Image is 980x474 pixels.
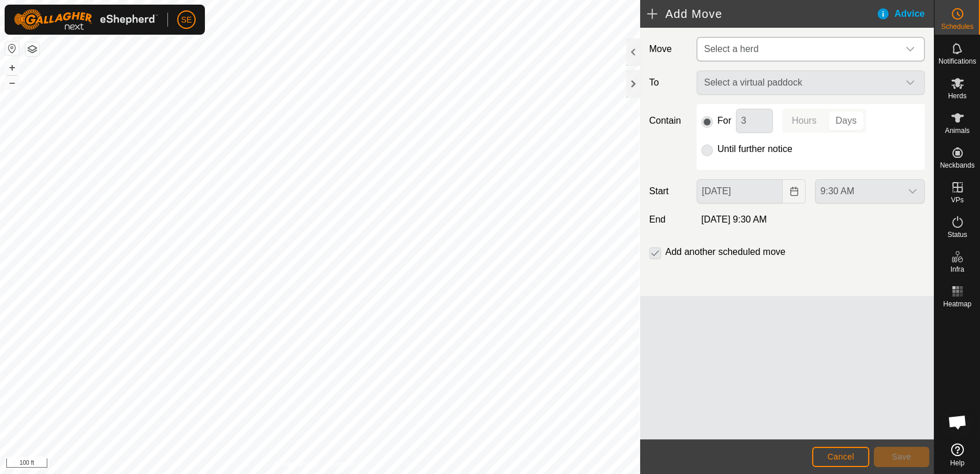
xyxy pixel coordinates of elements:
[331,459,365,469] a: Contact Us
[892,452,911,461] span: Save
[899,38,922,61] div: dropdown trigger
[181,14,192,26] span: SE
[5,76,19,90] button: –
[25,42,39,56] button: Map Layers
[665,247,786,257] label: Add another scheduled move
[874,447,929,467] button: Save
[717,116,731,125] label: For
[645,114,692,128] label: Contain
[274,459,317,469] a: Privacy Policy
[876,7,934,21] div: Advice
[645,71,692,95] label: To
[951,197,963,203] span: VPs
[5,61,19,75] button: +
[948,92,966,99] span: Herds
[645,184,692,198] label: Start
[940,162,974,169] span: Neckbands
[647,7,876,21] h2: Add Move
[812,447,869,467] button: Cancel
[945,127,970,134] span: Animals
[700,38,899,61] span: Select a herd
[940,405,975,439] div: Open chat
[827,452,854,461] span: Cancel
[5,42,19,55] button: Reset Map
[704,44,758,54] span: Select a herd
[934,439,980,471] a: Help
[938,58,976,65] span: Notifications
[645,37,692,61] label: Move
[783,179,806,203] button: Choose Date
[941,23,973,30] span: Schedules
[701,214,767,224] span: [DATE] 9:30 AM
[947,231,967,238] span: Status
[717,145,792,154] label: Until further notice
[943,301,971,308] span: Heatmap
[645,213,692,227] label: End
[950,460,964,466] span: Help
[14,9,158,30] img: Gallagher Logo
[950,266,964,273] span: Infra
